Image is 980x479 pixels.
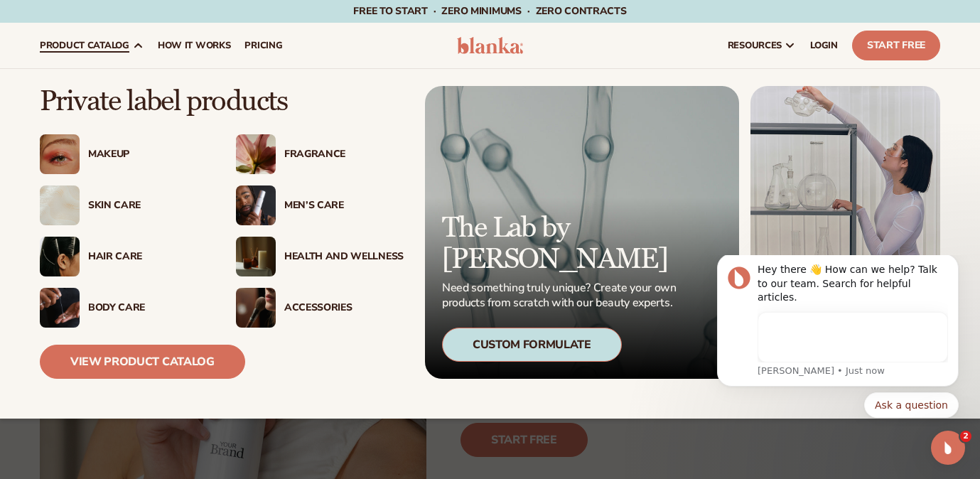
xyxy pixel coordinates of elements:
div: Makeup [88,149,208,161]
div: Fragrance [284,149,404,161]
div: Message content [62,8,252,107]
a: Start Free [852,31,940,60]
img: Female in lab with equipment. [750,86,940,379]
p: The Lab by [PERSON_NAME] [442,212,681,275]
span: pricing [244,40,282,51]
a: View Product Catalog [40,345,245,379]
button: Quick reply: Ask a question [168,137,263,163]
span: product catalog [40,40,129,51]
a: Male hand applying moisturizer. Body Care [40,288,208,328]
div: Skin Care [88,200,208,212]
div: Hey there 👋 How can we help? Talk to our team. Search for helpful articles. [62,8,252,50]
a: Microscopic product formula. The Lab by [PERSON_NAME] Need something truly unique? Create your ow... [425,86,739,379]
img: Female with glitter eye makeup. [40,134,80,174]
span: How It Works [158,40,231,51]
p: Message from Lee, sent Just now [62,109,252,122]
img: Profile image for Lee [32,11,55,34]
img: Female with makeup brush. [236,288,276,328]
a: resources [721,23,803,68]
div: Quick reply options [21,137,263,163]
img: Candles and incense on table. [236,237,276,276]
img: logo [457,37,524,54]
img: Cream moisturizer swatch. [40,185,80,225]
img: Male hand applying moisturizer. [40,288,80,328]
img: Male holding moisturizer bottle. [236,185,276,225]
iframe: Intercom notifications message [696,255,980,426]
a: Female with glitter eye makeup. Makeup [40,134,208,174]
div: Body Care [88,302,208,314]
span: LOGIN [810,40,838,51]
span: Free to start · ZERO minimums · ZERO contracts [353,4,626,18]
img: Female hair pulled back with clips. [40,237,80,276]
span: 2 [960,431,971,442]
span: resources [728,40,782,51]
a: pricing [237,23,289,68]
iframe: Intercom live chat [931,431,965,465]
div: Health And Wellness [284,251,404,263]
a: Female hair pulled back with clips. Hair Care [40,237,208,276]
a: LOGIN [803,23,845,68]
div: Accessories [284,302,404,314]
div: Custom Formulate [442,328,622,362]
div: Hair Care [88,251,208,263]
a: Male holding moisturizer bottle. Men’s Care [236,185,404,225]
img: Pink blooming flower. [236,134,276,174]
a: Pink blooming flower. Fragrance [236,134,404,174]
a: Cream moisturizer swatch. Skin Care [40,185,208,225]
a: Candles and incense on table. Health And Wellness [236,237,404,276]
a: product catalog [33,23,151,68]
a: Female with makeup brush. Accessories [236,288,404,328]
p: Need something truly unique? Create your own products from scratch with our beauty experts. [442,281,681,311]
div: Men’s Care [284,200,404,212]
p: Private label products [40,86,404,117]
a: How It Works [151,23,238,68]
